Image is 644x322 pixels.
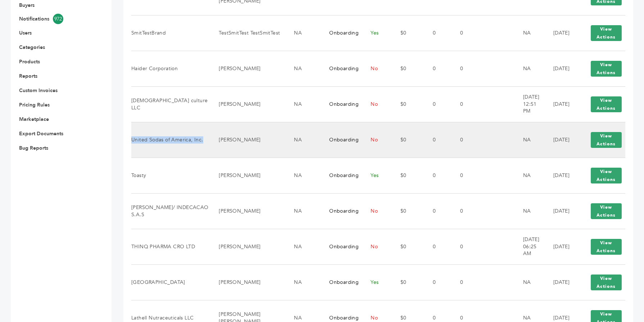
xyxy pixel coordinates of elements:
td: 0 [424,15,451,51]
td: [DATE] [544,122,578,158]
button: View Actions [591,275,622,290]
td: NA [285,51,320,86]
td: No [362,229,391,264]
td: SmitTestBrand [131,15,210,51]
a: Bug Reports [19,145,48,151]
a: Categories [19,44,45,51]
td: [DATE] [544,51,578,86]
td: $0 [391,193,424,229]
td: NA [514,158,544,193]
td: NA [285,158,320,193]
td: [DATE] [544,86,578,122]
td: 0 [451,51,483,86]
td: 0 [451,229,483,264]
td: No [362,86,391,122]
td: Onboarding [320,264,362,300]
a: Reports [19,73,37,80]
td: [DATE] 06:25 AM [514,229,544,264]
td: $0 [391,15,424,51]
td: [PERSON_NAME] [210,86,285,122]
td: [PERSON_NAME] [210,122,285,158]
td: Yes [362,158,391,193]
td: NA [285,15,320,51]
button: View Actions [591,61,622,77]
td: 0 [424,51,451,86]
td: $0 [391,51,424,86]
td: 0 [451,86,483,122]
td: NA [285,264,320,300]
td: [DATE] [544,158,578,193]
button: View Actions [591,132,622,148]
td: [DEMOGRAPHIC_DATA] culture LLC [131,86,210,122]
td: 0 [424,158,451,193]
td: NA [285,193,320,229]
td: 0 [451,193,483,229]
td: United Sodas of America, Inc. [131,122,210,158]
td: Onboarding [320,122,362,158]
td: Onboarding [320,158,362,193]
td: Onboarding [320,229,362,264]
button: View Actions [591,96,622,112]
a: Buyers [19,2,35,9]
td: $0 [391,86,424,122]
td: [PERSON_NAME] [210,264,285,300]
td: [DATE] [544,264,578,300]
a: Products [19,58,40,65]
a: Notifications972 [19,14,92,24]
td: 0 [424,122,451,158]
td: $0 [391,158,424,193]
td: [PERSON_NAME] [210,193,285,229]
td: [PERSON_NAME] [210,51,285,86]
td: Yes [362,264,391,300]
a: Pricing Rules [19,101,50,108]
td: [DATE] [544,193,578,229]
td: [DATE] 12:51 PM [514,86,544,122]
td: 0 [451,264,483,300]
span: 972 [53,14,63,24]
button: View Actions [591,168,622,183]
td: NA [285,229,320,264]
td: THINQ PHARMA CRO LTD [131,229,210,264]
button: View Actions [591,203,622,219]
a: Marketplace [19,116,49,123]
td: [DATE] [544,229,578,264]
td: Onboarding [320,86,362,122]
td: Toasty [131,158,210,193]
td: $0 [391,264,424,300]
td: Onboarding [320,51,362,86]
td: Haider Corporation [131,51,210,86]
td: [PERSON_NAME] [210,229,285,264]
td: No [362,51,391,86]
td: Onboarding [320,193,362,229]
td: No [362,122,391,158]
td: Onboarding [320,15,362,51]
td: No [362,193,391,229]
td: 0 [451,15,483,51]
td: [GEOGRAPHIC_DATA] [131,264,210,300]
td: NA [514,122,544,158]
a: Export Documents [19,130,63,137]
td: TestSmitTest TestSmitTest [210,15,285,51]
td: 0 [424,264,451,300]
td: [PERSON_NAME] [210,158,285,193]
td: NA [514,15,544,51]
td: 0 [451,158,483,193]
td: [PERSON_NAME]/ INDECACAO S.A.S [131,193,210,229]
td: [DATE] [544,15,578,51]
td: 0 [424,86,451,122]
td: NA [514,264,544,300]
td: 0 [424,193,451,229]
td: NA [514,51,544,86]
td: 0 [424,229,451,264]
td: $0 [391,122,424,158]
td: Yes [362,15,391,51]
a: Custom Invoices [19,87,58,94]
button: View Actions [591,239,622,255]
td: 0 [451,122,483,158]
a: Users [19,30,32,36]
td: $0 [391,229,424,264]
button: View Actions [591,25,622,41]
td: NA [514,193,544,229]
td: NA [285,86,320,122]
td: NA [285,122,320,158]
